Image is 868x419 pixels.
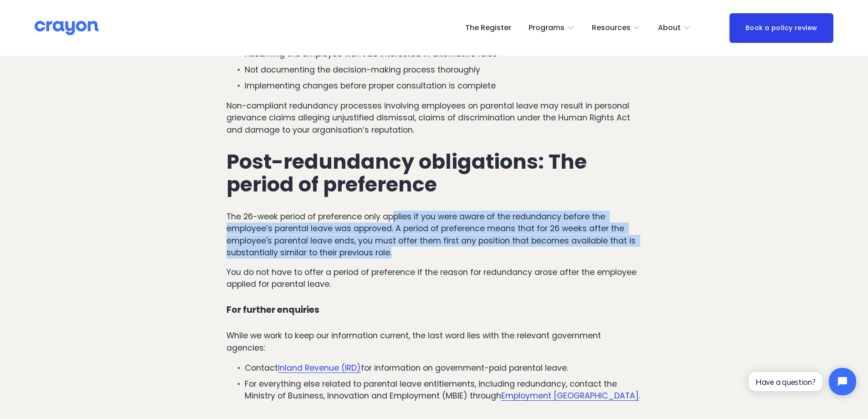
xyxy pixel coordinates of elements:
a: Inland Revenue (IRD) [278,362,361,373]
p: Contact for information on government-paid parental leave. [245,362,642,374]
p: Implementing changes before proper consultation is complete [245,80,642,92]
a: folder dropdown [592,21,641,35]
img: Crayon [35,20,98,36]
span: About [658,21,681,35]
p: While we work to keep our information current, the last word lies with the relevant government ag... [226,330,642,354]
a: folder dropdown [658,21,691,35]
span: Resources [592,21,631,35]
a: Employment [GEOGRAPHIC_DATA] [501,390,639,401]
h4: For further enquiries [226,305,642,316]
a: The Register [465,21,511,35]
span: Programs [529,21,565,35]
p: Not documenting the decision-making process thoroughly [245,64,642,76]
a: Book a policy review [729,13,833,43]
iframe: Tidio Chat [741,360,864,403]
a: folder dropdown [529,21,575,35]
p: The 26-week period of preference only applies if you were aware of the redundancy before the empl... [226,211,642,259]
h2: Post-redundancy obligations: The period of preference [226,150,642,196]
p: You do not have to offer a period of preference if the reason for redundancy arose after the empl... [226,266,642,290]
p: Non-compliant redundancy processes involving employees on parental leave may result in personal g... [226,100,642,136]
p: For everything else related to parental leave entitlements, including redundancy, contact the Min... [245,378,642,402]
